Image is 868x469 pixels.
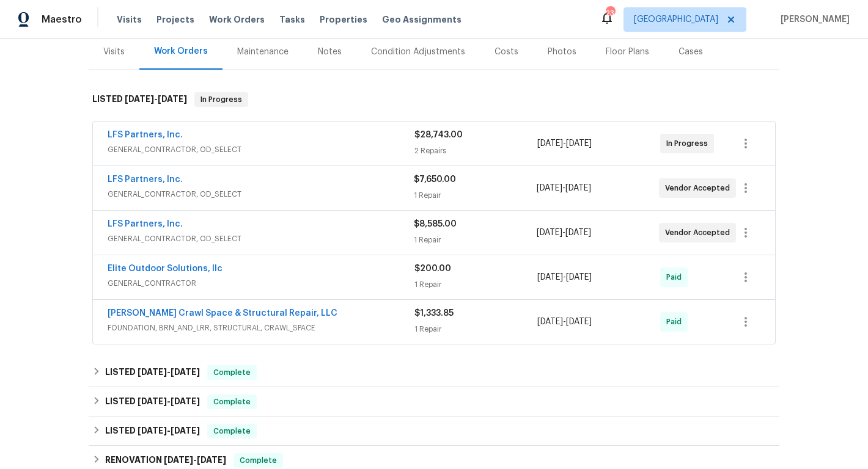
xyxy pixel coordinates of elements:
[537,271,592,283] span: -
[138,426,200,435] span: -
[537,273,563,282] span: [DATE]
[565,184,591,192] span: [DATE]
[138,397,167,405] span: [DATE]
[125,95,154,103] span: [DATE]
[89,416,779,446] div: LISTED [DATE]-[DATE]Complete
[318,46,342,58] div: Notes
[105,365,200,380] h6: LISTED
[665,182,735,194] span: Vendor Accepted
[117,13,142,26] span: Visits
[537,228,562,237] span: [DATE]
[414,278,537,291] div: 1 Repair
[89,387,779,416] div: LISTED [DATE]-[DATE]Complete
[634,13,718,26] span: [GEOGRAPHIC_DATA]
[414,309,454,318] span: $1,333.85
[108,264,223,273] a: Elite Outdoor Solutions, llc
[414,175,456,184] span: $7,650.00
[105,453,226,468] h6: RENOVATION
[103,46,125,58] div: Visits
[235,454,282,467] span: Complete
[108,175,183,184] a: LFS Partners, Inc.
[42,13,82,26] span: Maestro
[89,80,779,119] div: LISTED [DATE]-[DATE]In Progress
[209,13,265,26] span: Work Orders
[138,368,167,376] span: [DATE]
[138,368,200,376] span: -
[208,425,256,437] span: Complete
[565,228,591,237] span: [DATE]
[158,95,187,103] span: [DATE]
[665,227,735,239] span: Vendor Accepted
[679,46,703,58] div: Cases
[108,144,414,156] span: GENERAL_CONTRACTOR, OD_SELECT
[537,137,592,150] span: -
[208,366,256,379] span: Complete
[138,426,167,435] span: [DATE]
[666,137,713,150] span: In Progress
[171,426,200,435] span: [DATE]
[566,139,592,148] span: [DATE]
[164,456,226,464] span: -
[666,316,686,328] span: Paid
[537,184,562,192] span: [DATE]
[108,277,414,289] span: GENERAL_CONTRACTOR
[89,358,779,387] div: LISTED [DATE]-[DATE]Complete
[537,182,591,194] span: -
[414,234,536,246] div: 1 Repair
[108,309,337,318] a: [PERSON_NAME] Crawl Space & Structural Repair, LLC
[108,188,414,200] span: GENERAL_CONTRACTOR, OD_SELECT
[197,456,226,464] span: [DATE]
[237,46,289,58] div: Maintenance
[138,397,200,405] span: -
[164,456,193,464] span: [DATE]
[414,145,537,157] div: 2 Repairs
[108,220,183,228] a: LFS Partners, Inc.
[606,7,614,20] div: 23
[156,13,194,26] span: Projects
[776,13,850,26] span: [PERSON_NAME]
[279,15,305,24] span: Tasks
[108,131,183,139] a: LFS Partners, Inc.
[320,13,367,26] span: Properties
[125,95,187,103] span: -
[566,318,592,326] span: [DATE]
[537,227,591,239] span: -
[537,316,592,328] span: -
[606,46,649,58] div: Floor Plans
[537,318,563,326] span: [DATE]
[196,93,247,106] span: In Progress
[208,396,256,408] span: Complete
[566,273,592,282] span: [DATE]
[108,233,414,245] span: GENERAL_CONTRACTOR, OD_SELECT
[495,46,518,58] div: Costs
[548,46,576,58] div: Photos
[414,220,457,228] span: $8,585.00
[108,322,414,334] span: FOUNDATION, BRN_AND_LRR, STRUCTURAL, CRAWL_SPACE
[171,368,200,376] span: [DATE]
[105,394,200,409] h6: LISTED
[414,264,451,273] span: $200.00
[666,271,686,283] span: Paid
[154,45,208,57] div: Work Orders
[171,397,200,405] span: [DATE]
[537,139,563,148] span: [DATE]
[105,424,200,438] h6: LISTED
[414,189,536,202] div: 1 Repair
[414,131,463,139] span: $28,743.00
[371,46,465,58] div: Condition Adjustments
[414,323,537,335] div: 1 Repair
[382,13,462,26] span: Geo Assignments
[92,92,187,107] h6: LISTED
